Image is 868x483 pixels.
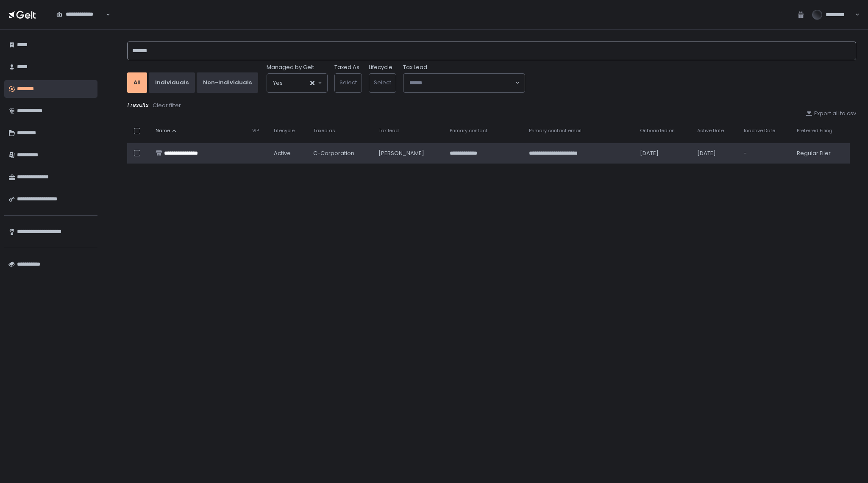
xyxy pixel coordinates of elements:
[274,128,295,134] span: Lifecycle
[313,150,368,157] div: C-Corporation
[149,72,195,93] button: Individuals
[252,128,259,134] span: VIP
[274,150,291,157] span: active
[127,101,856,110] div: 1 results
[640,128,675,134] span: Onboarded on
[378,150,440,157] div: [PERSON_NAME]
[640,150,687,157] div: [DATE]
[409,79,515,87] input: Search for option
[529,128,581,134] span: Primary contact email
[310,81,314,85] button: Clear Selected
[127,72,147,93] button: All
[56,18,105,27] input: Search for option
[156,128,170,134] span: Name
[283,79,309,87] input: Search for option
[378,128,399,134] span: Tax lead
[51,6,110,24] div: Search for option
[374,78,391,86] span: Select
[744,150,787,157] div: -
[339,78,357,86] span: Select
[403,74,525,92] div: Search for option
[697,128,724,134] span: Active Date
[797,150,845,157] div: Regular Filer
[369,64,392,71] label: Lifecycle
[197,72,258,93] button: Non-Individuals
[744,128,775,134] span: Inactive Date
[153,102,181,109] div: Clear filter
[313,128,335,134] span: Taxed as
[152,101,181,110] button: Clear filter
[134,79,141,86] div: All
[450,128,487,134] span: Primary contact
[155,79,189,86] div: Individuals
[403,64,427,71] span: Tax Lead
[203,79,252,86] div: Non-Individuals
[267,74,327,92] div: Search for option
[273,79,283,87] span: Yes
[797,128,832,134] span: Preferred Filing
[806,110,856,117] button: Export all to csv
[334,64,359,71] label: Taxed As
[697,150,734,157] div: [DATE]
[267,64,314,71] span: Managed by Gelt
